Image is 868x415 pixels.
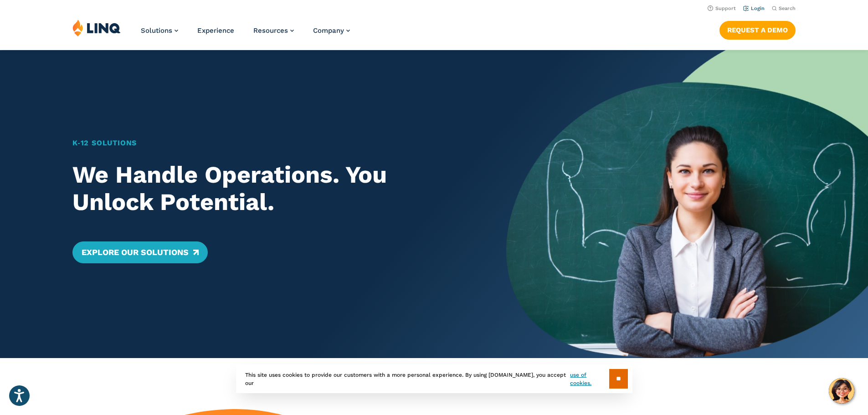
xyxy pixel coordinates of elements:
a: Login [743,5,765,11]
a: Solutions [141,26,178,35]
button: Hello, have a question? Let’s chat. [829,378,854,404]
span: Resources [253,26,288,35]
a: use of cookies. [570,371,609,387]
a: Experience [197,26,234,35]
nav: Button Navigation [719,19,796,39]
a: Support [708,5,736,11]
h2: We Handle Operations. You Unlock Potential. [72,161,471,216]
a: Explore Our Solutions [72,241,208,263]
span: Company [313,26,344,35]
a: Request a Demo [719,21,796,39]
span: Search [779,5,796,11]
img: LINQ | K‑12 Software [72,19,121,36]
a: Company [313,26,350,35]
h1: K‑12 Solutions [72,138,471,149]
a: Resources [253,26,294,35]
button: Open Search Bar [772,5,796,12]
nav: Primary Navigation [141,19,350,49]
div: This site uses cookies to provide our customers with a more personal experience. By using [DOMAIN... [236,364,632,393]
span: Solutions [141,26,172,35]
img: Home Banner [506,50,868,358]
